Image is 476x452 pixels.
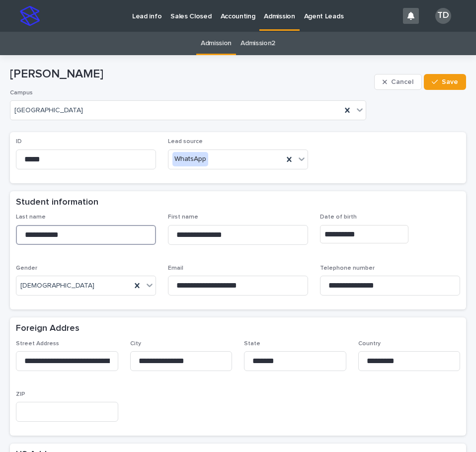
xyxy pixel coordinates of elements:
span: Street Address [16,341,59,347]
button: Cancel [374,74,422,90]
span: Campus [10,90,33,96]
span: Save [442,78,458,85]
h2: Foreign Addres [16,323,79,334]
span: [DEMOGRAPHIC_DATA] [20,281,94,291]
span: Last name [16,214,46,220]
span: Date of birth [320,214,357,220]
span: Cancel [391,78,413,85]
span: State [244,341,260,347]
span: First name [168,214,198,220]
span: ZIP [16,391,25,397]
span: Gender [16,265,37,271]
span: ID [16,139,22,145]
h2: Student information [16,197,98,208]
span: Country [358,341,381,347]
a: Admission2 [240,32,275,55]
span: Email [168,265,183,271]
a: Admission [201,32,232,55]
p: [PERSON_NAME] [10,67,370,81]
button: Save [424,74,466,90]
span: [GEOGRAPHIC_DATA] [14,106,83,115]
div: WhatsApp [172,152,208,166]
span: City [130,341,141,347]
span: Telephone number [320,265,375,271]
div: TD [435,8,451,24]
span: Lead source [168,139,203,145]
img: stacker-logo-s-only.png [20,6,40,26]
